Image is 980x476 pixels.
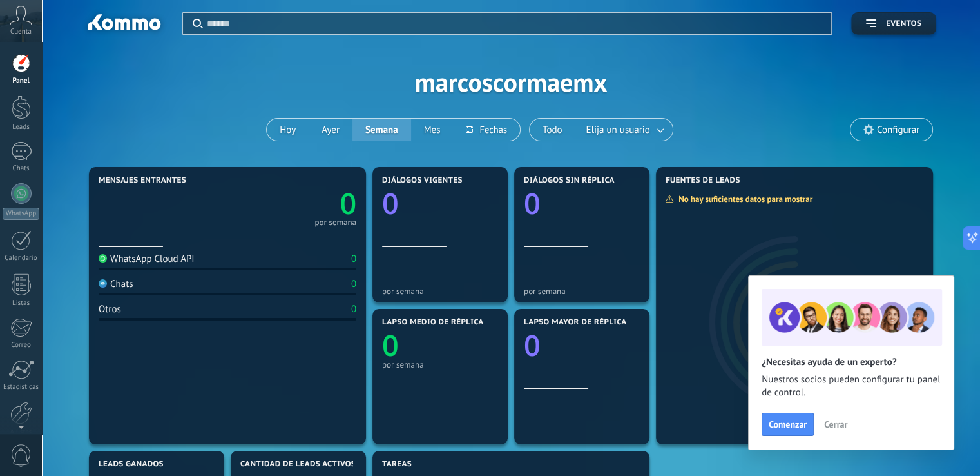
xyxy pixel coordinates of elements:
span: Nuestros socios pueden configurar tu panel de control. [762,373,941,399]
img: WhatsApp Cloud API [99,254,107,263]
span: Eventos [886,19,921,28]
button: Hoy [267,119,309,141]
text: 0 [524,184,541,223]
div: por semana [382,360,498,370]
button: Comenzar [762,413,814,436]
text: 0 [382,184,399,223]
span: Tareas [382,460,412,469]
div: Listas [3,299,40,308]
div: 0 [351,303,356,315]
div: Chats [3,164,40,173]
div: 0 [351,278,356,290]
button: Fechas [453,119,519,141]
button: Cerrar [818,415,853,434]
button: Elija un usuario [575,119,673,141]
a: 0 [227,184,356,223]
div: Calendario [3,254,40,263]
div: 0 [351,253,356,265]
span: Lapso medio de réplica [382,318,484,327]
div: Correo [3,341,40,350]
text: 0 [382,326,399,365]
div: WhatsApp [3,208,39,220]
div: No hay suficientes datos para mostrar [665,193,821,204]
text: 0 [340,184,356,223]
img: Chats [99,279,107,288]
span: Diálogos vigentes [382,176,463,185]
span: Lapso mayor de réplica [524,318,626,327]
span: Mensajes entrantes [99,176,186,185]
span: Fuentes de leads [666,176,740,185]
div: por semana [382,286,498,296]
div: Leads [3,123,40,132]
span: Cerrar [824,420,847,429]
span: Leads ganados [99,460,164,469]
span: Diálogos sin réplica [524,176,615,185]
span: Elija un usuario [584,121,653,139]
span: Cuenta [10,28,32,36]
button: Semana [352,119,411,141]
div: por semana [524,286,640,296]
h2: ¿Necesitas ayuda de un experto? [762,356,941,368]
div: WhatsApp Cloud API [99,253,195,265]
button: Ayer [309,119,352,141]
div: Panel [3,77,40,85]
div: Chats [99,278,133,290]
text: 0 [524,326,541,365]
div: Otros [99,303,121,315]
button: Mes [411,119,454,141]
div: Estadísticas [3,383,40,392]
span: Configurar [877,124,919,135]
span: Cantidad de leads activos [240,460,356,469]
span: Comenzar [769,420,807,429]
div: por semana [314,219,356,226]
button: Todo [530,119,575,141]
button: Eventos [851,12,936,35]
